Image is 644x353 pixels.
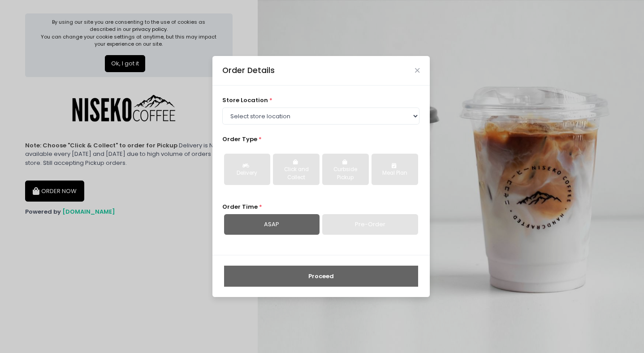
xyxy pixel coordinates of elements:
[224,266,418,287] button: Proceed
[322,154,368,185] button: Curbside Pickup
[222,135,257,143] span: Order Type
[415,68,419,73] button: Close
[328,166,362,181] div: Curbside Pickup
[279,166,313,181] div: Click and Collect
[273,154,319,185] button: Click and Collect
[378,169,411,177] div: Meal Plan
[222,202,258,211] span: Order Time
[230,169,264,177] div: Delivery
[222,96,268,104] span: store location
[372,154,418,185] button: Meal Plan
[224,154,270,185] button: Delivery
[222,65,275,76] div: Order Details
